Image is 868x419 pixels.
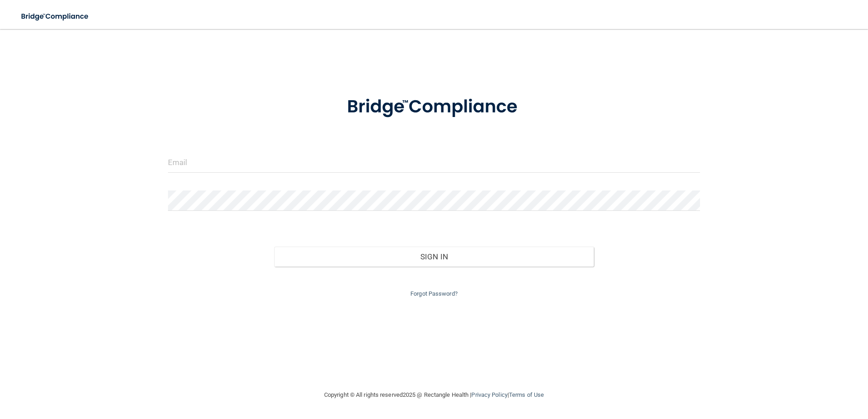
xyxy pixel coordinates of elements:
[471,391,507,398] a: Privacy Policy
[14,7,97,26] img: bridge_compliance_login_screen.278c3ca4.svg
[328,83,540,131] img: bridge_compliance_login_screen.278c3ca4.svg
[168,152,700,173] input: Email
[274,247,594,267] button: Sign In
[509,391,544,398] a: Terms of Use
[410,290,458,297] a: Forgot Password?
[268,380,600,409] div: Copyright © All rights reserved 2025 @ Rectangle Health | |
